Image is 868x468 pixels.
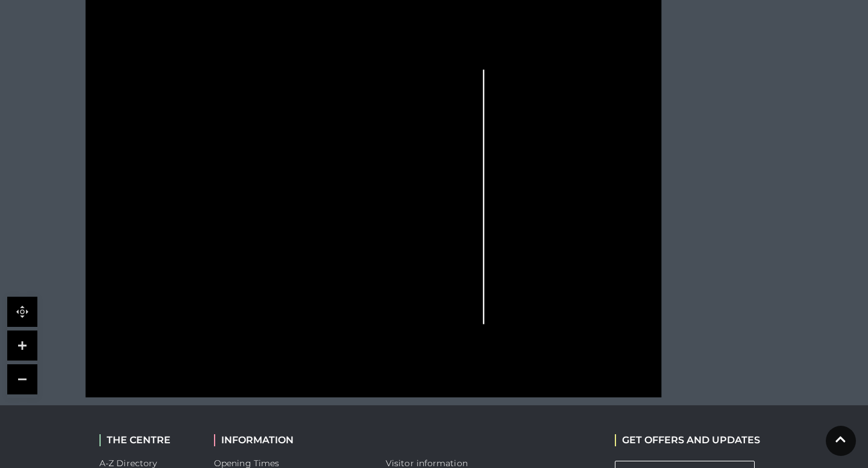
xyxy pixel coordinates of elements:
h2: THE CENTRE [99,434,196,446]
h2: GET OFFERS AND UPDATES [615,434,760,446]
h2: INFORMATION [214,434,368,446]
